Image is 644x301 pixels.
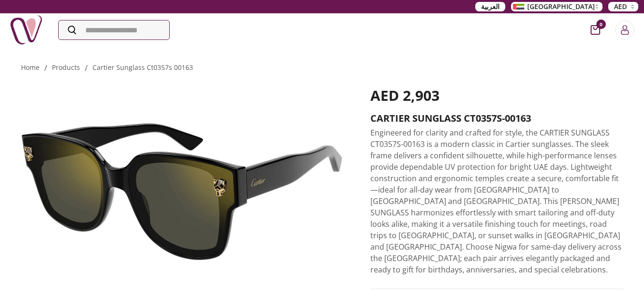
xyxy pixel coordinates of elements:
button: AED [608,2,638,11]
p: Engineered for clarity and crafted for style, the CARTIER SUNGLASS CT0357S-00163 is a modern clas... [370,127,624,275]
a: Home [21,63,40,72]
li: / [85,62,88,74]
input: Search [59,20,169,39]
span: [GEOGRAPHIC_DATA] [527,2,595,11]
a: cartier sunglass ct0357s 00163 [92,63,193,72]
span: العربية [481,2,500,11]
button: [GEOGRAPHIC_DATA] [511,2,603,11]
a: products [52,63,80,72]
img: CARTIER SUNGLASS CT0357S-00163 CARTIER SUNGLASS CT0357S-00163 CARTIER SUNGLASSES Birthday Gifts [21,87,344,297]
h2: CARTIER SUNGLASS CT0357S-00163 [370,112,624,125]
span: 0 [596,19,606,29]
img: Arabic_dztd3n.png [513,4,524,10]
li: / [44,62,47,74]
img: Nigwa-uae-gifts [10,13,43,47]
span: AED 2,903 [370,86,440,105]
span: AED [614,2,627,11]
button: cart-button [591,25,600,35]
button: Login [615,20,634,39]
